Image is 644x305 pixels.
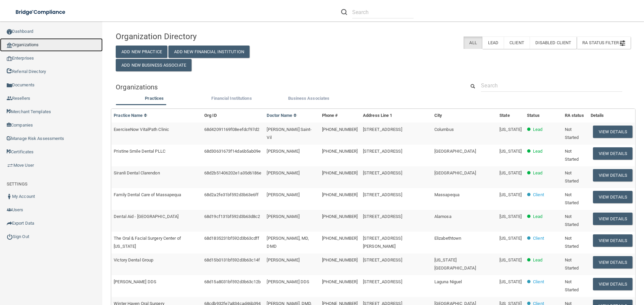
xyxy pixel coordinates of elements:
[565,170,579,183] span: Not Started
[204,127,259,132] span: 68d42091169f08eefdcf97d2
[204,192,259,197] span: 68d2a2fe31bf592d3b63e6ff
[322,257,358,262] span: [PHONE_NUMBER]
[7,29,12,34] img: ic_dashboard_dark.d01f4a41.png
[593,147,633,160] button: View Details
[593,234,633,247] button: View Details
[114,127,169,132] span: ExerciseNow VitalPath Clinic
[267,279,309,284] span: [PERSON_NAME] DDS
[533,126,542,134] p: Lead
[267,192,299,197] span: [PERSON_NAME]
[533,256,542,264] p: Lead
[7,207,12,213] img: icon-users.e205127d.png
[363,236,402,249] span: [STREET_ADDRESS][PERSON_NAME]
[533,191,544,199] p: Client
[267,236,309,249] span: [PERSON_NAME], MD, DMD
[565,127,579,140] span: Not Started
[464,36,482,49] label: All
[562,109,588,123] th: RA status
[434,236,461,241] span: Elizabethtown
[499,170,522,175] span: [US_STATE]
[499,236,522,241] span: [US_STATE]
[322,214,358,219] span: [PHONE_NUMBER]
[319,109,360,123] th: Phone #
[499,127,522,132] span: [US_STATE]
[116,59,192,71] button: Add New Business Associate
[7,234,13,240] img: ic_power_dark.7ecde6b1.png
[267,170,299,175] span: [PERSON_NAME]
[322,236,358,241] span: [PHONE_NUMBER]
[267,127,312,140] span: [PERSON_NAME] Saint-Vil
[341,9,347,15] img: ic-search.3b580494.png
[363,257,402,262] span: [STREET_ADDRESS]
[114,279,156,284] span: [PERSON_NAME] DDS
[204,149,261,154] span: 68d30631673f14da6b5ab09e
[363,214,402,219] span: [STREET_ADDRESS]
[530,36,577,49] label: Disabled Client
[593,256,633,269] button: View Details
[322,127,358,132] span: [PHONE_NUMBER]
[434,170,476,175] span: [GEOGRAPHIC_DATA]
[7,162,13,169] img: briefcase.64adab9b.png
[593,169,633,181] button: View Details
[363,192,402,197] span: [STREET_ADDRESS]
[360,109,432,123] th: Address Line 1
[196,94,267,102] label: Financial Institutions
[211,96,252,101] span: Financial Institutions
[116,83,455,91] h5: Organizations
[7,83,12,88] img: icon-documents.8dae5593.png
[524,109,562,123] th: Status
[565,192,579,205] span: Not Started
[322,170,358,175] span: [PHONE_NUMBER]
[363,170,402,175] span: [STREET_ADDRESS]
[533,278,544,286] p: Client
[114,214,178,219] span: Dental Aid - [GEOGRAPHIC_DATA]
[352,6,414,18] input: Search
[114,113,147,118] a: Practice Name
[533,169,542,177] p: Lead
[267,149,299,154] span: [PERSON_NAME]
[499,149,522,154] span: [US_STATE]
[434,214,451,219] span: Alamosa
[7,56,12,61] img: enterprise.0d942306.png
[114,236,181,249] span: The Oral & Facial Surgery Center of [US_STATE]
[434,149,476,154] span: [GEOGRAPHIC_DATA]
[434,192,460,197] span: Massapequa
[145,96,164,101] span: Practices
[7,221,12,226] img: icon-export.b9366987.png
[204,279,261,284] span: 68d15a8031bf592d3b63c12b
[565,214,579,227] span: Not Started
[116,94,193,104] li: Practices
[7,43,12,48] img: organization-icon.f8decf85.png
[267,214,299,219] span: [PERSON_NAME]
[593,278,633,290] button: View Details
[193,94,270,104] li: Financial Institutions
[499,214,522,219] span: [US_STATE]
[204,236,259,241] span: 68d1835231bf592d3b63cdff
[582,40,625,45] span: RA Status Filter
[168,46,250,58] button: Add New Financial Institution
[588,109,635,123] th: Details
[499,257,522,262] span: [US_STATE]
[593,191,633,203] button: View Details
[7,180,28,188] label: SETTINGS
[204,214,260,219] span: 68d19cf131bf592d3b63d8c2
[114,192,181,197] span: Family Dental Care of Massapequa
[274,94,344,102] label: Business Associates
[288,96,329,101] span: Business Associates
[7,194,12,199] img: ic_user_dark.df1a06c3.png
[116,46,167,58] button: Add New Practice
[114,170,160,175] span: Siranli Dental Clarendon
[565,257,579,271] span: Not Started
[565,149,579,162] span: Not Started
[322,192,358,197] span: [PHONE_NUMBER]
[202,109,264,123] th: Org ID
[565,236,579,249] span: Not Started
[267,257,299,262] span: [PERSON_NAME]
[363,149,402,154] span: [STREET_ADDRESS]
[322,149,358,154] span: [PHONE_NUMBER]
[114,257,153,262] span: Victory Dental Group
[481,79,622,92] input: Search
[363,127,402,132] span: [STREET_ADDRESS]
[499,192,522,197] span: [US_STATE]
[593,213,633,225] button: View Details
